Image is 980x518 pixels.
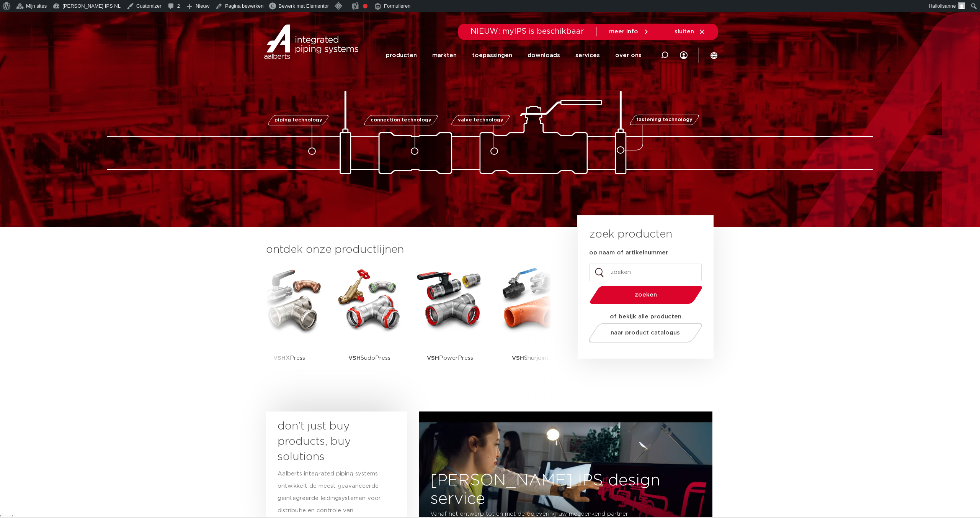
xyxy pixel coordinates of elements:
a: naar product catalogus [587,323,704,343]
a: meer info [609,28,650,35]
span: meer info [609,29,638,34]
strong: VSH [348,355,361,361]
: my IPS [680,40,688,71]
a: over ons [615,40,642,71]
span: naar product catalogus [611,330,680,336]
strong: of bekijk alle producten [610,314,681,320]
h3: [PERSON_NAME] IPS design service [419,471,712,508]
a: VSHSudoPress [335,265,404,382]
h3: don’t just buy products, buy solutions [278,419,382,465]
p: Shurjoint [512,334,549,382]
a: sluiten [675,28,706,35]
span: fastening technology [636,118,693,123]
p: SudoPress [348,334,390,382]
a: services [575,40,600,71]
span: Bewerk met Elementor [278,3,329,9]
h3: ontdek onze productlijnen [266,242,552,257]
button: zoeken [587,285,706,305]
a: VSHPowerPress [415,265,484,382]
a: downloads [528,40,560,71]
span: piping technology [274,118,322,123]
label: op naam of artikelnummer [589,249,668,257]
a: markten [432,40,457,71]
span: NIEUW: myIPS is beschikbaar [470,28,584,35]
p: PowerPress [427,334,473,382]
input: zoeken [589,264,702,281]
span: connection technology [371,118,431,123]
nav: Menu [386,40,642,71]
nav: Menu [680,40,688,71]
a: VSHShurjoint [496,265,565,382]
div: Focus keyphrase niet ingevuld [363,4,367,8]
span: zoeken [609,292,683,298]
strong: VSH [427,355,439,361]
strong: VSH [273,355,286,361]
a: producten [386,40,417,71]
a: VSHXPress [255,265,323,382]
h3: zoek producten [589,227,672,242]
a: toepassingen [472,40,512,71]
strong: VSH [512,355,524,361]
p: XPress [273,334,305,382]
span: valve technology [457,118,503,123]
span: lisanne [940,3,956,9]
span: sluiten [675,29,694,34]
